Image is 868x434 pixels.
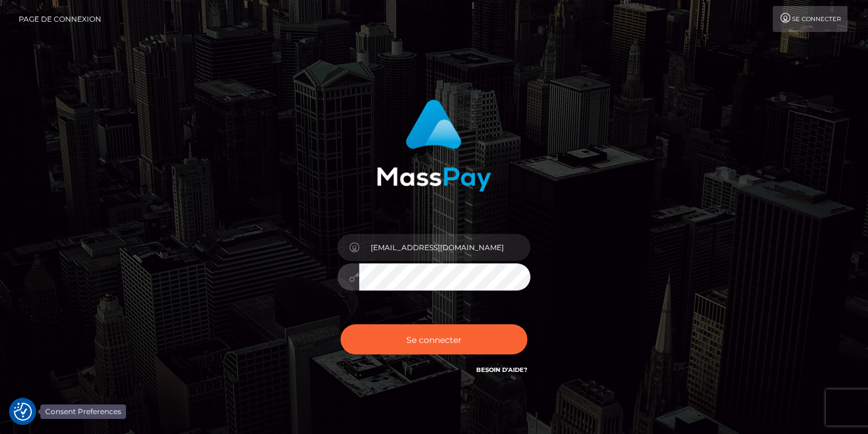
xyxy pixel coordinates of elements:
font: Se connecter [792,15,841,23]
a: Page de connexion [19,6,101,32]
font: Se connecter [406,334,462,345]
a: Besoin d'aide? [476,366,527,374]
input: Nom d'utilisateur... [359,234,530,261]
img: Connexion MassPay [377,99,491,192]
a: Se connecter [773,6,848,32]
font: Page de connexion [19,14,101,24]
img: Revoir le bouton de consentement [14,403,32,421]
button: Se connecter [341,324,527,354]
button: Préférences de consentement [14,403,32,421]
